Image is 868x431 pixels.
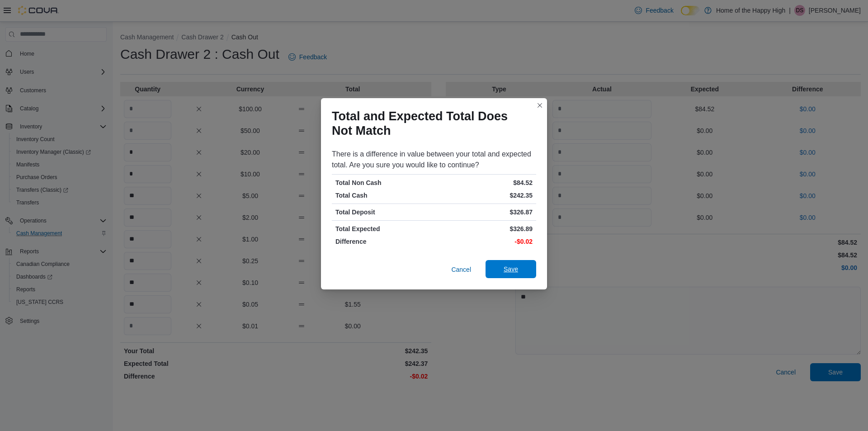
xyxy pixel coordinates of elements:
[534,100,545,111] button: Closes this modal window
[335,208,432,217] p: Total Deposit
[451,265,471,274] span: Cancel
[436,224,533,233] p: $326.89
[436,237,533,246] p: -$0.02
[448,260,475,279] button: Cancel
[332,149,536,171] div: There is a difference in value between your total and expected total. Are you sure you would like...
[335,224,432,233] p: Total Expected
[335,237,432,246] p: Difference
[332,109,529,138] h1: Total and Expected Total Does Not Match
[436,191,533,200] p: $242.35
[436,178,533,187] p: $84.52
[335,178,432,187] p: Total Non Cash
[335,191,432,200] p: Total Cash
[436,208,533,217] p: $326.87
[486,260,536,278] button: Save
[504,265,518,274] span: Save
